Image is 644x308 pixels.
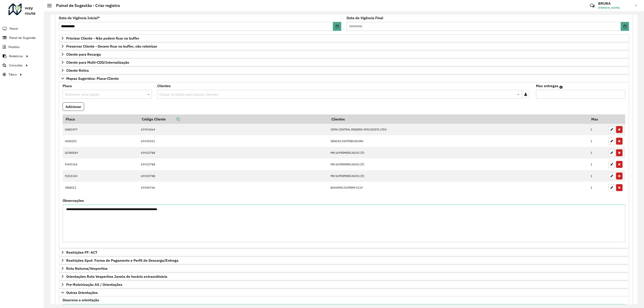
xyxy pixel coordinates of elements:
[63,182,139,193] td: JBS8I12
[588,135,606,147] td: 1
[59,249,629,256] a: Restrições FF: ACT
[347,15,383,21] label: Data de Vigência Final
[139,124,328,135] td: 65953464
[139,182,328,193] td: 65940746
[59,34,629,42] a: Priorizar Cliente - Não podem ficar no buffer
[59,67,629,74] a: Cliente Retira
[587,1,597,11] a: Contato Rápido
[63,83,72,89] label: Placa
[59,59,629,66] a: Cliente para Multi-CDD/Internalização
[328,135,588,147] td: SENDAS DISTRIBUIDORA
[9,54,23,59] span: Relatórios
[66,44,157,48] span: Preservar Cliente - Devem ficar no buffer, não roteirizar
[139,114,328,124] th: Código Cliente
[66,267,108,270] span: Rota Noturna/Vespertina
[63,124,139,135] td: GNE0397
[328,124,588,135] td: CEMA CENTRAL MINEIRA ATACADISTA LTDA
[66,69,89,72] span: Cliente Retira
[63,170,139,182] td: FQO2J43
[59,51,629,58] a: Cliente para Recarga
[588,124,606,135] td: 1
[588,158,606,170] td: 1
[328,158,588,170] td: MN SUPERMERCADOS LTD
[63,135,139,147] td: ASS0001
[59,75,629,82] a: Mapas Sugeridos: Placa-Cliente
[59,273,629,280] a: Orientações Rota Vespertina Janela de horário extraordinária
[59,42,629,50] a: Preservar Cliente - Devem ficar no buffer, não roteirizar
[328,114,588,124] th: Clientes
[66,53,101,56] span: Cliente para Recarga
[59,281,629,288] a: Pre-Roteirização AS / Orientações
[66,61,129,64] span: Cliente para Multi-CDD/Internalização
[588,170,606,182] td: 1
[588,114,606,124] th: Max
[59,15,100,21] label: Data de Vigência Inicial
[66,259,178,262] span: Restrições Spot: Forma de Pagamento e Perfil de Descarga/Entrega
[63,114,139,124] th: Placa
[10,26,18,31] span: Painel
[66,275,167,278] span: Orientações Rota Vespertina Janela de horário extraordinária
[559,85,563,89] em: Máximo de clientes que serão colocados na mesma rota com os clientes informados
[63,297,99,303] label: Descreva a orientação
[66,291,98,294] span: Outras Orientações
[66,77,119,80] span: Mapas Sugeridos: Placa-Cliente
[8,45,20,49] span: Pedidos
[66,251,97,254] span: Restrições FF: ACT
[52,3,120,8] h2: Painel de Sugestão - Criar registro
[139,170,328,182] td: 65932788
[63,198,84,203] label: Observações
[59,289,629,296] a: Outras Orientações
[139,135,328,147] td: 65935021
[157,83,171,89] label: Clientes
[328,170,588,182] td: MN SUPERMERCADOS LTD
[63,102,84,111] button: Adicionar
[59,82,629,248] div: Mapas Sugeridos: Placa-Cliente
[328,182,588,193] td: BAHAMAS SUPERM 5119
[66,36,139,40] span: Priorizar Cliente - Não podem ficar no buffer
[59,257,629,264] a: Restrições Spot: Forma de Pagamento e Perfil de Descarga/Entrega
[588,182,606,193] td: 1
[59,265,629,272] a: Rota Noturna/Vespertina
[166,117,180,121] a: Copiar
[588,147,606,158] td: 1
[139,147,328,158] td: 65932788
[63,158,139,170] td: FHH5J64
[8,72,17,77] span: Tático
[598,6,632,10] span: [PERSON_NAME]
[621,22,629,31] button: Choose Date
[598,1,632,6] h3: BRUNA
[9,63,23,68] span: Consultas
[328,147,588,158] td: MN SUPERMERCADOS LTD
[66,283,122,286] span: Pre-Roteirização AS / Orientações
[139,158,328,170] td: 65932788
[9,36,36,40] span: Painel de Sugestão
[536,83,558,89] label: Max entregas
[333,22,341,31] button: Choose Date
[63,147,139,158] td: GCW0E49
